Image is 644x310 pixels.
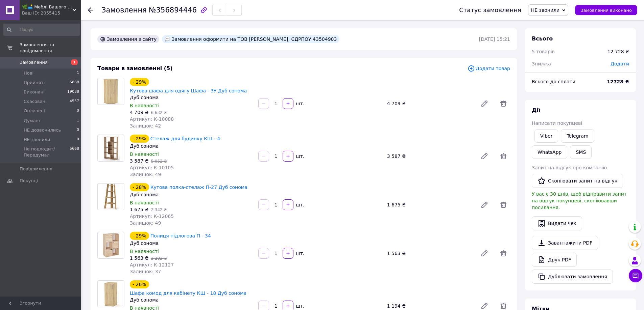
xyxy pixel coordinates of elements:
[532,216,582,230] button: Видати чек
[24,118,41,124] span: Думает
[77,108,79,114] span: 0
[130,207,148,212] span: 1 675 ₴
[497,247,510,260] span: Видалити
[150,185,247,190] a: Кутова полка-стелаж П-27 Дуб сонома
[130,269,161,274] span: Залишок: 37
[70,146,79,158] span: 5668
[22,10,81,16] div: Ваш ID: 2055415
[97,35,159,43] div: Замовлення з сайту
[478,97,491,110] a: Редагувати
[130,240,253,247] div: Дуб сонома
[459,7,521,13] div: Статус замовлення
[130,262,174,267] span: Артикул: К-12127
[130,249,159,254] span: В наявності
[570,145,592,159] button: SMS
[102,135,120,161] img: Стелаж для будинку КШ - 4
[70,80,79,86] span: 5868
[130,123,161,129] span: Залишок: 42
[150,233,211,238] a: Полиця підлогова П - 34
[532,79,575,84] span: Всього до сплати
[24,127,61,133] span: НЕ дозвонились
[24,146,70,158] span: Не подходит/Передумал
[97,65,173,72] span: Товари в замовленні (5)
[532,145,567,159] a: WhatsApp
[580,8,632,13] span: Замовлення виконано
[130,214,174,219] span: Артикул: К-12065
[294,153,305,160] div: шт.
[611,61,629,66] span: Додати
[384,151,475,161] div: 3 587 ₴
[532,35,553,42] span: Всього
[497,97,510,110] span: Видалити
[101,6,147,14] span: Замовлення
[130,151,159,157] span: В наявності
[165,36,170,42] img: :speech_balloon:
[130,103,159,108] span: В наявності
[534,129,558,143] a: Viber
[22,4,73,10] span: 🌿🛋️ Меблі Вашого Комфорту
[24,89,45,95] span: Виконані
[24,108,45,114] span: Оплачені
[130,88,247,93] a: Кутова шафа для одягу Шафа - 3У Дуб сонома
[575,5,637,15] button: Замовлення виконано
[478,149,491,163] a: Редагувати
[531,7,559,13] span: НЕ звонили
[71,59,78,65] span: 1
[130,116,174,122] span: Артикул: К-10088
[532,107,540,113] span: Дії
[130,220,161,226] span: Залишок: 49
[607,48,629,55] div: 12 728 ₴
[384,249,475,258] div: 1 563 ₴
[102,184,120,210] img: Кутова полка-стелаж П-27 Дуб сонома
[20,166,52,172] span: Повідомлення
[130,135,149,143] div: - 29%
[130,200,159,205] span: В наявності
[151,256,167,261] span: 2 202 ₴
[532,61,551,66] span: Знижка
[384,99,475,108] div: 4 709 ₴
[294,201,305,208] div: шт.
[24,137,50,143] span: НЕ звонили
[294,250,305,257] div: шт.
[130,172,161,177] span: Залишок: 49
[532,174,623,188] button: Скопіювати запит на відгук
[130,94,253,101] div: Дуб сонома
[77,137,79,143] span: 0
[151,110,167,115] span: 6 632 ₴
[497,149,510,163] span: Видалити
[479,36,510,42] time: [DATE] 15:21
[561,129,594,143] a: Telegram
[98,78,124,105] img: Кутова шафа для одягу Шафа - 3У Дуб сонома
[478,247,491,260] a: Редагувати
[130,290,246,296] a: Шафа комод для кабінету КШ - 18 Дуб сонома
[294,100,305,107] div: шт.
[532,253,577,267] a: Друк PDF
[24,98,47,105] span: Скасовані
[70,98,79,105] span: 4557
[629,269,642,282] button: Чат з покупцем
[607,79,629,84] b: 12728 ₴
[24,70,33,76] span: Нові
[130,165,174,170] span: Артикул: К-10105
[468,65,510,72] span: Додати товар
[130,255,148,261] span: 1 563 ₴
[497,198,510,212] span: Видалити
[130,78,149,86] div: - 29%
[478,198,491,212] a: Редагувати
[532,165,607,170] span: Запит на відгук про компанію
[294,303,305,309] div: шт.
[150,136,220,141] a: Стелаж для будинку КШ - 4
[384,200,475,209] div: 1 675 ₴
[130,191,253,198] div: Дуб сонома
[130,297,253,303] div: Дуб сонома
[130,110,148,115] span: 4 709 ₴
[532,236,598,250] a: Завантажити PDF
[88,7,93,13] div: Повернутися назад
[532,49,555,54] span: 5 товарів
[130,280,149,288] div: - 26%
[130,232,149,240] div: - 29%
[77,70,79,76] span: 1
[162,35,339,43] div: Замовлення оформити на ТОВ [PERSON_NAME], ЄДРПОУ 43504903
[101,232,121,258] img: Полиця підлогова П - 34
[130,158,148,164] span: 3 587 ₴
